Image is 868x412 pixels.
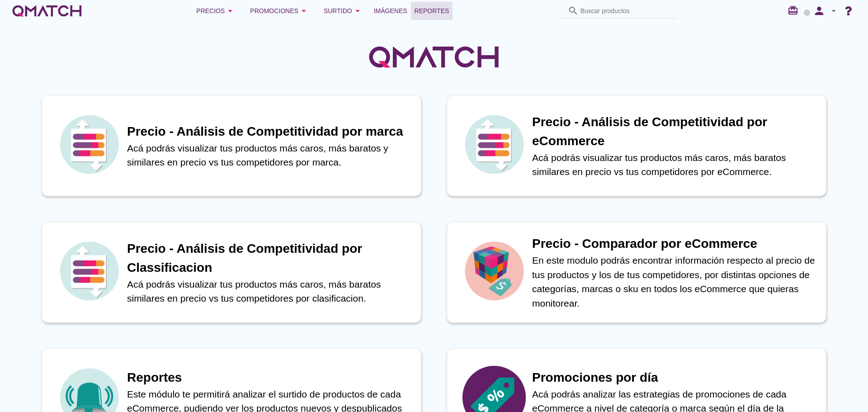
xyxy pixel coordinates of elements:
[352,5,363,16] i: arrow_drop_down
[788,5,802,16] i: redeem
[57,239,121,303] img: icon
[127,141,412,170] p: Acá podrás visualizar tus productos más caros, más baratos y similares en precio vs tus competido...
[580,4,671,18] input: Buscar productos
[434,95,839,196] a: iconPrecio - Análisis de Competitividad por eCommerceAcá podrás visualizar tus productos más caro...
[324,5,363,16] div: Surtido
[462,113,526,176] img: icon
[11,2,83,20] a: white-qmatch-logo
[189,2,243,20] button: Precios
[532,368,817,387] h1: Promociones por día
[127,239,412,277] h1: Precio - Análisis de Competitividad por Classificacion
[415,5,449,16] span: Reportes
[196,5,236,16] div: Precios
[127,122,412,141] h1: Precio - Análisis de Competitividad por marca
[127,368,412,387] h1: Reportes
[366,34,502,80] img: QMatchLogo
[57,113,121,176] img: icon
[532,113,817,151] h1: Precio - Análisis de Competitividad por eCommerce
[434,222,839,323] a: iconPrecio - Comparador por eCommerceEn este modulo podrás encontrar información respecto al prec...
[127,277,412,306] p: Acá podrás visualizar tus productos más caros, más baratos similares en precio vs tus competidore...
[568,5,579,16] i: search
[462,239,526,303] img: icon
[532,234,817,253] h1: Precio - Comparador por eCommerce
[810,5,828,17] i: person
[225,5,236,16] i: arrow_drop_down
[374,5,407,16] span: Imágenes
[250,5,309,16] div: Promociones
[532,253,817,310] p: En este modulo podrás encontrar información respecto al precio de tus productos y los de tus comp...
[29,95,434,196] a: iconPrecio - Análisis de Competitividad por marcaAcá podrás visualizar tus productos más caros, m...
[532,151,817,179] p: Acá podrás visualizar tus productos más caros, más baratos similares en precio vs tus competidore...
[29,222,434,323] a: iconPrecio - Análisis de Competitividad por ClassificacionAcá podrás visualizar tus productos más...
[411,2,453,20] a: Reportes
[243,2,316,20] button: Promociones
[316,2,370,20] button: Surtido
[298,5,309,16] i: arrow_drop_down
[828,5,839,16] i: arrow_drop_down
[370,2,411,20] a: Imágenes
